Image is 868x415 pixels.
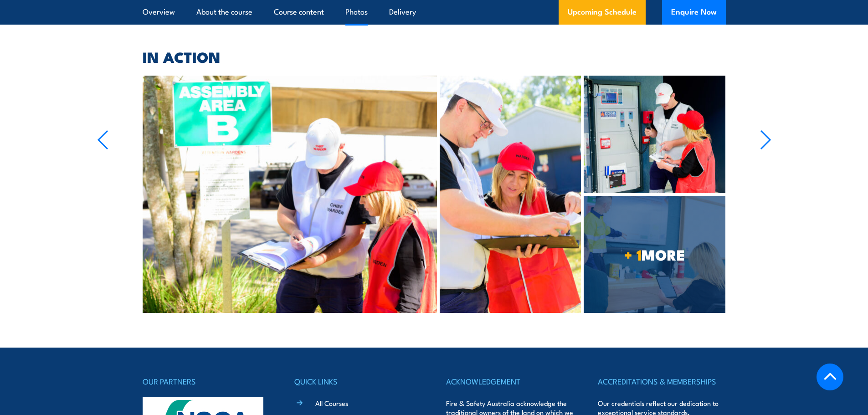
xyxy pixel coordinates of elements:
[315,398,348,408] a: All Courses
[143,50,726,63] h2: IN ACTION
[584,76,725,193] img: Chief Fire Warden Training
[584,196,725,313] a: + 1MORE
[584,248,725,261] span: MORE
[598,375,725,388] h4: ACCREDITATIONS & MEMBERSHIPS
[294,375,422,388] h4: QUICK LINKS
[143,76,437,313] img: Fire Warden and Chief Fire Warden Training
[143,375,270,388] h4: OUR PARTNERS
[440,76,581,313] img: Fire Combo Awareness Day
[624,243,642,266] strong: + 1
[446,375,574,388] h4: ACKNOWLEDGEMENT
